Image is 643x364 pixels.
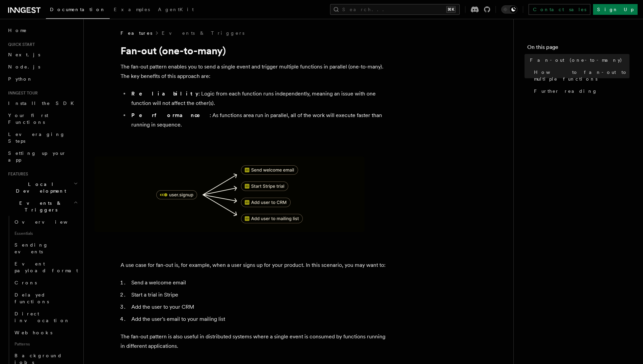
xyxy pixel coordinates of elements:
a: How to fan-out to multiple functions [531,66,629,85]
li: Send a welcome email [129,278,391,287]
span: Local Development [5,181,74,194]
li: : Logic from each function runs independently, meaning an issue with one function will not affect... [129,89,391,108]
p: The fan-out pattern is also useful in distributed systems where a single event is consumed by fun... [120,332,391,351]
a: Documentation [46,2,110,19]
a: Node.js [5,61,79,73]
strong: Performance [131,112,210,118]
a: Your first Functions [5,109,79,128]
span: Further reading [534,88,597,94]
li: Add the user to your CRM [129,302,391,312]
a: Fan-out (one-to-many) [527,54,629,66]
a: Crons [12,277,79,289]
a: Examples [110,2,154,18]
span: Event payload format [15,261,78,273]
a: Setting up your app [5,147,79,166]
span: Documentation [50,7,106,12]
span: Home [8,27,27,34]
span: Next.js [8,52,40,57]
strong: Reliability [131,90,198,97]
h4: On this page [527,43,629,54]
a: Leveraging Steps [5,128,79,147]
span: Patterns [12,339,79,349]
img: A diagram showing how to fan-out to multiple functions [95,157,365,232]
span: Your first Functions [8,113,48,125]
a: Events & Triggers [162,30,244,36]
span: Node.js [8,64,40,69]
a: Next.js [5,49,79,61]
span: Delayed functions [15,292,49,304]
span: Python [8,76,33,82]
a: Event payload format [12,258,79,277]
kbd: ⌘K [446,6,456,13]
span: Quick start [5,42,35,47]
span: Crons [15,280,37,285]
span: Overview [15,219,84,225]
a: Contact sales [529,4,590,15]
span: Examples [114,7,150,12]
button: Events & Triggers [5,197,79,216]
button: Local Development [5,178,79,197]
a: Install the SDK [5,97,79,109]
a: Overview [12,216,79,228]
span: Essentials [12,228,79,239]
a: Home [5,24,79,36]
span: Events & Triggers [5,200,74,213]
span: Leveraging Steps [8,132,65,144]
span: Direct invocation [15,311,70,323]
span: How to fan-out to multiple functions [534,69,629,82]
span: AgentKit [158,7,194,12]
a: Sending events [12,239,79,258]
li: Start a trial in Stripe [129,290,391,300]
a: Further reading [531,85,629,97]
a: Delayed functions [12,289,79,308]
span: Install the SDK [8,101,78,106]
span: Features [120,30,152,36]
span: Webhooks [15,330,52,335]
a: Direct invocation [12,308,79,327]
a: AgentKit [154,2,198,18]
span: Features [5,171,28,177]
h1: Fan-out (one-to-many) [120,45,391,57]
p: A use case for fan-out is, for example, when a user signs up for your product. In this scenario, ... [120,260,391,270]
li: : As functions area run in parallel, all of the work will execute faster than running in sequence. [129,111,391,130]
a: Sign Up [593,4,638,15]
a: Webhooks [12,327,79,339]
span: Fan-out (one-to-many) [530,57,622,63]
p: The fan-out pattern enables you to send a single event and trigger multiple functions in parallel... [120,62,391,81]
li: Add the user's email to your mailing list [129,314,391,324]
span: Sending events [15,242,48,254]
button: Toggle dark mode [501,5,517,13]
span: Setting up your app [8,150,66,163]
button: Search...⌘K [330,4,460,15]
span: Inngest tour [5,90,38,96]
a: Python [5,73,79,85]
